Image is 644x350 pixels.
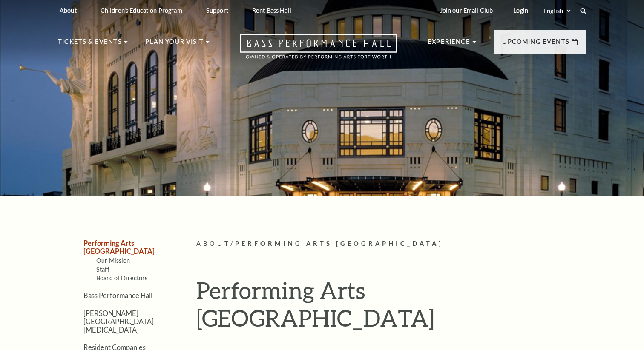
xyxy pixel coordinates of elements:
p: Rent Bass Hall [252,7,291,14]
p: Experience [428,37,470,52]
a: Performing Arts [GEOGRAPHIC_DATA] [83,239,155,255]
p: Support [206,7,228,14]
select: Select: [542,7,572,15]
p: Upcoming Events [502,37,569,52]
p: About [60,7,77,14]
span: About [196,240,230,247]
h1: Performing Arts [GEOGRAPHIC_DATA] [196,276,586,339]
a: Bass Performance Hall [83,291,152,299]
p: Plan Your Visit [145,37,204,52]
a: Our Mission [96,257,130,264]
a: [PERSON_NAME][GEOGRAPHIC_DATA][MEDICAL_DATA] [83,309,154,334]
p: / [196,239,586,249]
a: Staff [96,266,109,273]
p: Tickets & Events [58,37,122,52]
p: Children's Education Program [101,7,182,14]
a: Board of Directors [96,274,148,282]
span: Performing Arts [GEOGRAPHIC_DATA] [235,240,443,247]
